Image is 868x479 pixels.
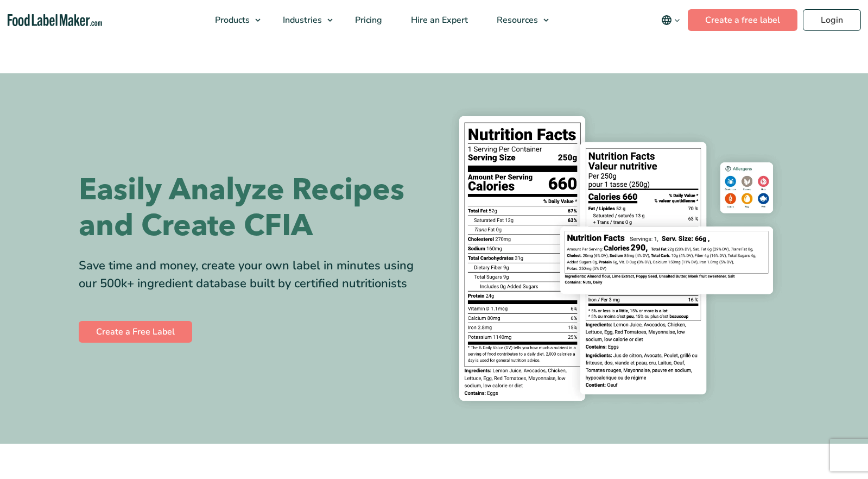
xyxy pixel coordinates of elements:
[352,14,383,26] span: Pricing
[688,9,797,31] a: Create a free label
[212,14,251,26] span: Products
[79,321,192,343] a: Create a Free Label
[79,257,426,293] div: Save time and money, create your own label in minutes using our 500k+ ingredient database built b...
[79,172,426,244] h1: Easily Analyze Recipes and Create CFIA
[803,9,861,31] a: Login
[280,14,323,26] span: Industries
[408,14,469,26] span: Hire an Expert
[493,14,539,26] span: Resources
